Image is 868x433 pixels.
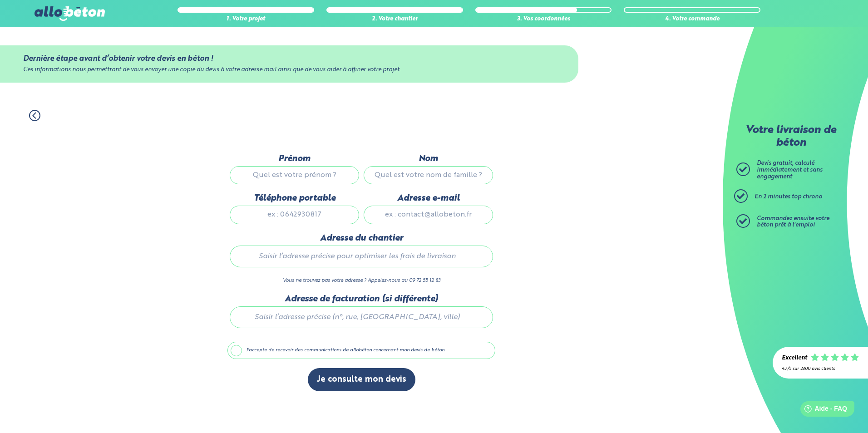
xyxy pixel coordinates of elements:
div: 4.7/5 sur 2300 avis clients [782,366,859,371]
div: 2. Votre chantier [326,16,463,23]
label: Adresse du chantier [230,233,493,243]
span: Commandez ensuite votre béton prêt à l'emploi [757,216,829,228]
label: Téléphone portable [230,193,359,203]
div: 4. Votre commande [624,16,760,23]
div: Dernière étape avant d’obtenir votre devis en béton ! [23,54,555,63]
img: allobéton [35,6,104,21]
div: Ces informations nous permettront de vous envoyer une copie du devis à votre adresse mail ainsi q... [23,67,555,74]
span: En 2 minutes top chrono [755,194,822,200]
span: Devis gratuit, calculé immédiatement et sans engagement [757,160,823,179]
div: 3. Vos coordonnées [475,16,612,23]
label: Nom [364,154,493,164]
input: Quel est votre prénom ? [230,166,359,184]
input: ex : 0642930817 [230,206,359,224]
input: ex : contact@allobeton.fr [364,206,493,224]
div: 1. Votre projet [178,16,314,23]
label: J'accepte de recevoir des communications de allobéton concernant mon devis de béton. [227,342,495,359]
label: Adresse e-mail [364,193,493,203]
div: Excellent [782,355,807,362]
p: Votre livraison de béton [739,124,843,149]
iframe: Help widget launcher [787,398,858,423]
input: Quel est votre nom de famille ? [364,166,493,184]
label: Prénom [230,154,359,164]
button: Je consulte mon devis [308,368,415,391]
span: Saisir l’adresse précise pour optimiser les frais de livraison [243,251,472,262]
a: Saisir l’adresse précise pour optimiser les frais de livraison [239,251,483,262]
p: Vous ne trouvez pas votre adresse ? Appelez-nous au 09 72 55 12 83 [230,276,493,285]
